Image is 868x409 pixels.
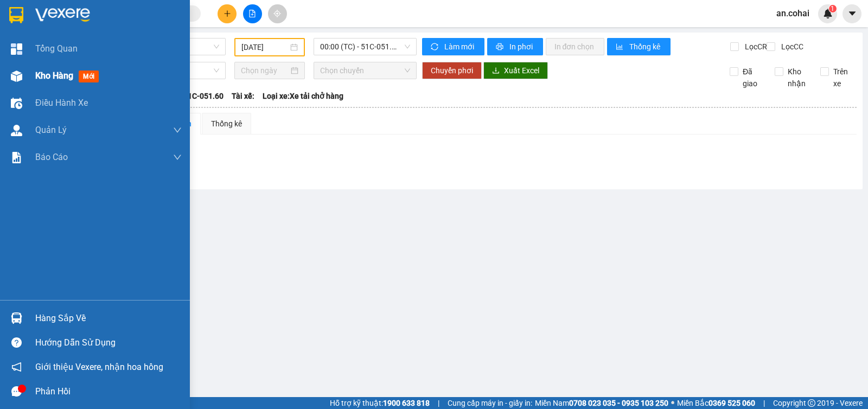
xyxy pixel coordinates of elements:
[173,126,182,135] span: down
[709,399,755,407] strong: 0369 525 060
[11,98,22,109] img: warehouse-icon
[829,5,837,12] sup: 1
[671,401,674,405] span: ⚪️
[35,150,68,164] span: Báo cáo
[243,4,262,23] button: file-add
[35,42,78,55] span: Tổng Quan
[11,43,22,55] img: dashboard-icon
[35,96,88,110] span: Điều hành xe
[843,4,861,23] button: caret-down
[320,62,410,79] span: Chọn chuyến
[173,153,182,162] span: down
[431,43,440,52] span: sync
[535,397,668,409] span: Miền Nam
[11,125,22,136] img: warehouse-icon
[763,397,765,409] span: |
[248,10,256,17] span: file-add
[9,7,23,23] img: logo-vxr
[263,90,343,102] span: Loại xe: Xe tải chở hàng
[163,90,224,102] span: Số xe: 51C-051.60
[768,7,818,20] span: an.cohai
[35,71,73,81] span: Kho hàng
[241,65,289,76] input: Chọn ngày
[777,41,805,53] span: Lọc CC
[11,337,22,348] span: question-circle
[829,66,857,90] span: Trên xe
[496,43,505,52] span: printer
[823,9,833,18] img: icon-new-feature
[35,310,182,327] div: Hàng sắp về
[241,41,289,53] input: 13/01/2021
[35,360,163,374] span: Giới thiệu Vexere, nhận hoa hồng
[438,397,439,409] span: |
[847,9,857,18] span: caret-down
[273,10,281,17] span: aim
[11,71,22,82] img: warehouse-icon
[677,397,755,409] span: Miền Bắc
[11,152,22,163] img: solution-icon
[35,335,182,351] div: Hướng dẫn sử dụng
[783,66,812,90] span: Kho nhận
[11,362,22,372] span: notification
[232,90,254,102] span: Tài xế:
[35,384,182,400] div: Phản hồi
[79,71,99,82] span: mới
[448,397,532,409] span: Cung cấp máy in - giấy in:
[738,66,767,90] span: Đã giao
[11,386,22,397] span: message
[569,399,668,407] strong: 0708 023 035 - 0935 103 250
[509,41,534,53] span: In phơi
[268,4,287,23] button: aim
[741,41,769,53] span: Lọc CR
[422,38,484,55] button: syncLàm mới
[422,62,482,79] button: Chuyển phơi
[808,399,815,407] span: copyright
[831,5,834,12] span: 1
[320,39,410,55] span: 00:00 (TC) - 51C-051.60
[330,397,430,409] span: Hỗ trợ kỹ thuật:
[11,312,22,324] img: warehouse-icon
[487,38,543,55] button: printerIn phơi
[218,4,237,23] button: plus
[629,41,662,53] span: Thống kê
[546,38,605,55] button: In đơn chọn
[35,123,67,137] span: Quản Lý
[444,41,476,53] span: Làm mới
[616,43,625,52] span: bar-chart
[607,38,671,55] button: bar-chartThống kê
[211,118,242,130] div: Thống kê
[383,399,430,407] strong: 1900 633 818
[483,62,548,79] button: downloadXuất Excel
[224,10,231,17] span: plus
